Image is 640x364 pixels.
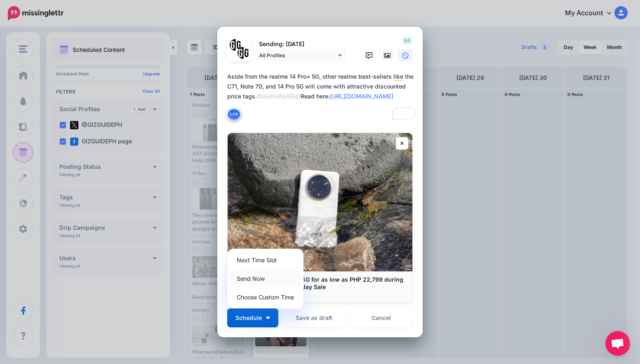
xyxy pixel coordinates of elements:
img: Get the realme 14 Pro+ 5G for as low as PHP 22,799 during the realme FanFest Payday Sale [228,133,412,271]
a: All Profiles [255,49,346,61]
a: Send Now [231,271,300,287]
img: 353459792_649996473822713_4483302954317148903_n-bsa138318.png [230,39,242,51]
a: Cancel [350,308,413,327]
img: JT5sWCfR-79925.png [238,47,249,59]
div: Aside from the realme 14 Pro+ 5G, other realme best-sellers like the C71, Note 70, and 14 Pro 5G ... [227,72,417,101]
a: Next Time Slot [231,252,300,268]
a: Choose Custom Time [231,289,300,305]
textarea: To enrich screen reader interactions, please activate Accessibility in Grammarly extension settings [227,72,417,121]
span: Schedule [235,315,262,321]
button: Schedule [227,308,278,327]
span: 84 [402,37,413,45]
button: Link [227,108,241,120]
div: Schedule [227,249,304,308]
img: arrow-down-white.png [266,317,270,319]
p: [DOMAIN_NAME] [236,291,404,298]
p: Sending: [DATE] [255,40,346,49]
button: Save as draft [282,308,346,327]
span: All Profiles [259,51,336,60]
b: Get the realme 14 Pro+ 5G for as low as PHP 22,799 during the realme FanFest Payday Sale [236,276,403,290]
